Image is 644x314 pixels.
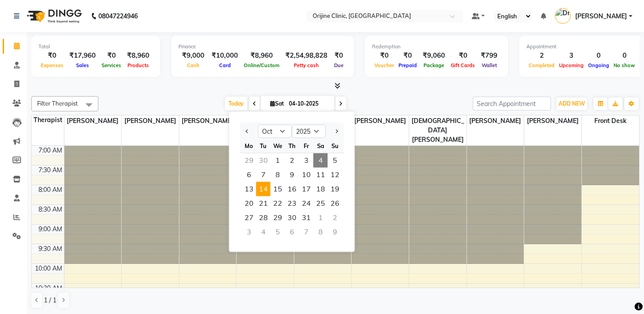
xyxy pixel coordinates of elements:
div: Saturday, October 25, 2025 [314,196,328,211]
div: Monday, October 27, 2025 [242,211,256,225]
div: Friday, November 7, 2025 [299,225,314,239]
div: ₹8,960 [241,51,282,61]
div: Thursday, October 30, 2025 [285,211,299,225]
div: Total [38,43,153,51]
div: ₹0 [331,51,347,61]
div: Tuesday, October 7, 2025 [256,168,271,182]
span: 16 [285,182,299,196]
span: [PERSON_NAME] [352,115,409,127]
span: Gift Cards [449,62,477,68]
div: Friday, October 31, 2025 [299,211,314,225]
span: 19 [328,182,342,196]
span: Cash [185,62,202,68]
div: Saturday, October 4, 2025 [314,153,328,168]
div: Sunday, November 2, 2025 [328,211,342,225]
button: ADD NEW [556,98,587,110]
span: Sales [74,62,91,68]
div: Su [328,139,342,153]
div: ₹9,060 [419,51,449,61]
span: [PERSON_NAME] [575,12,627,21]
span: 7 [256,168,271,182]
span: 28 [256,211,271,225]
div: Thursday, October 23, 2025 [285,196,299,211]
div: Tuesday, October 21, 2025 [256,196,271,211]
img: Dr. Kritu Bhandari [555,8,571,24]
div: Sunday, October 5, 2025 [328,153,342,168]
div: ₹0 [372,51,396,61]
span: [PERSON_NAME] [122,115,179,127]
span: Card [217,62,233,68]
div: Saturday, November 1, 2025 [314,211,328,225]
span: [PERSON_NAME] [179,115,237,127]
div: 8:30 AM [37,205,64,214]
span: 20 [242,196,256,211]
div: 9:30 AM [37,244,64,254]
span: Package [421,62,446,68]
div: Tuesday, October 14, 2025 [256,182,271,196]
b: 08047224946 [98,4,138,29]
div: Thursday, October 9, 2025 [285,168,299,182]
span: Services [99,62,123,68]
span: Due [332,62,346,68]
div: Monday, November 3, 2025 [242,225,256,239]
span: Online/Custom [241,62,282,68]
div: Wednesday, October 15, 2025 [271,182,285,196]
span: Filter Therapist [37,100,78,107]
span: Upcoming [557,62,586,68]
select: Select year [292,125,326,138]
div: Monday, October 13, 2025 [242,182,256,196]
div: Sunday, October 19, 2025 [328,182,342,196]
button: Next month [332,124,340,139]
span: 29 [271,211,285,225]
div: 8:00 AM [37,185,64,195]
input: Search Appointment [473,97,551,110]
div: ₹10,000 [208,51,241,61]
span: ADD NEW [559,100,585,107]
div: Wednesday, October 1, 2025 [271,153,285,168]
div: Sa [314,139,328,153]
div: 3 [557,51,586,61]
div: Wednesday, October 29, 2025 [271,211,285,225]
div: Friday, October 3, 2025 [299,153,314,168]
span: 6 [242,168,256,182]
span: 8 [271,168,285,182]
div: Monday, October 6, 2025 [242,168,256,182]
div: Wednesday, October 22, 2025 [271,196,285,211]
div: Monday, September 29, 2025 [242,153,256,168]
div: ₹17,960 [66,51,99,61]
div: ₹0 [396,51,419,61]
div: Wednesday, November 5, 2025 [271,225,285,239]
span: 13 [242,182,256,196]
div: 10:30 AM [33,284,64,293]
span: 30 [285,211,299,225]
div: 0 [611,51,637,61]
div: Tu [256,139,271,153]
span: No show [611,62,637,68]
div: Wednesday, October 8, 2025 [271,168,285,182]
div: Tuesday, November 4, 2025 [256,225,271,239]
span: 5 [328,153,342,168]
span: [PERSON_NAME] [524,115,581,127]
span: 25 [314,196,328,211]
span: [PERSON_NAME] [467,115,524,127]
div: ₹0 [449,51,477,61]
span: Products [125,62,151,68]
span: 15 [271,182,285,196]
div: ₹8,960 [123,51,153,61]
div: Sunday, November 9, 2025 [328,225,342,239]
span: 3 [299,153,314,168]
div: 2 [526,51,557,61]
div: 7:30 AM [37,165,64,175]
div: Th [285,139,299,153]
div: ₹9,000 [178,51,208,61]
div: 7:00 AM [37,146,64,155]
div: Therapist [32,115,64,125]
span: Petty cash [292,62,321,68]
select: Select month [258,125,292,138]
span: 10 [299,168,314,182]
div: Sunday, October 26, 2025 [328,196,342,211]
div: Thursday, October 16, 2025 [285,182,299,196]
span: 2 [285,153,299,168]
span: Voucher [372,62,396,68]
div: Redemption [372,43,501,51]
